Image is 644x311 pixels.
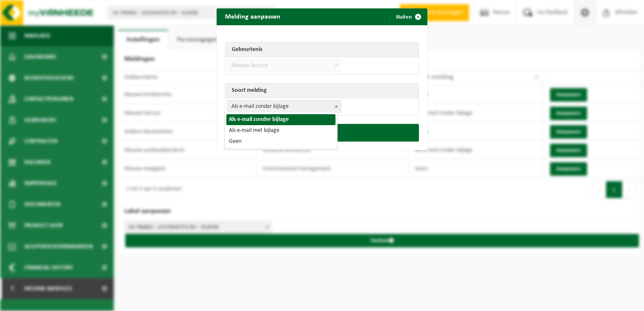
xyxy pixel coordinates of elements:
li: Geen [226,136,335,147]
li: Als e-mail met bijlage [226,125,335,136]
span: Nieuwe factuur [228,59,341,72]
li: Als e-mail zonder bijlage [226,114,335,125]
span: Nieuwe factuur [228,60,341,72]
h2: Melding aanpassen [217,8,289,24]
th: Soort melding [225,83,419,98]
span: Als e-mail zonder bijlage [228,100,341,113]
th: Gebeurtenis [225,43,419,57]
button: Sluiten [389,8,427,25]
span: Als e-mail zonder bijlage [228,101,341,113]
